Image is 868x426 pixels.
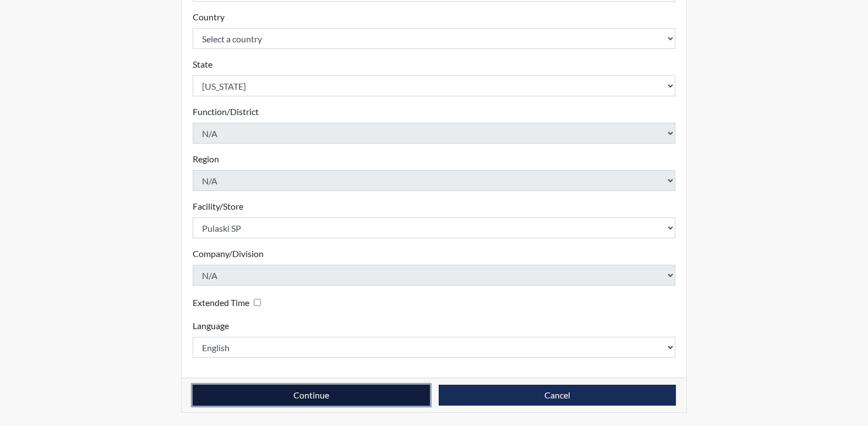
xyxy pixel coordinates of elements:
label: Function/District [193,105,259,118]
label: Region [193,152,219,166]
label: Language [193,319,229,332]
button: Cancel [439,385,676,406]
label: Extended Time [193,296,249,309]
label: Country [193,10,225,24]
label: Company/Division [193,247,264,260]
label: Facility/Store [193,200,243,213]
label: State [193,58,212,71]
button: Continue [193,385,430,406]
div: Checking this box will provide the interviewee with an accomodation of extra time to answer each ... [193,294,265,310]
